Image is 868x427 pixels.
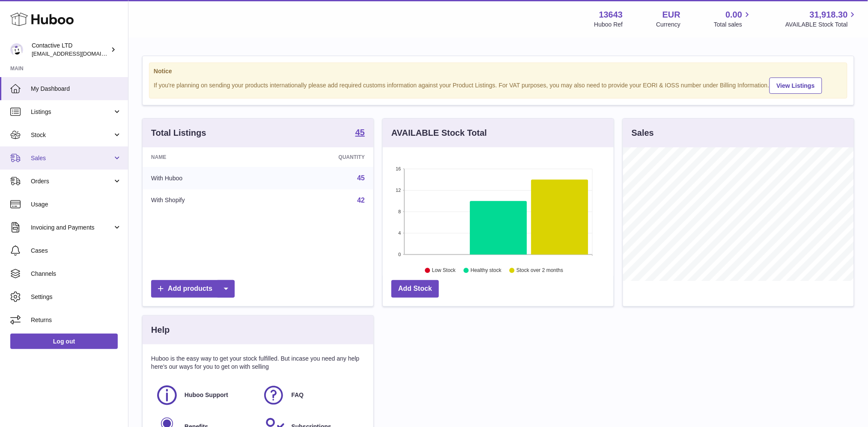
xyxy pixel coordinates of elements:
text: 0 [398,252,401,257]
span: Total sales [714,21,752,29]
th: Quantity [267,147,373,167]
span: Orders [31,177,113,185]
text: 4 [398,230,401,236]
text: Stock over 2 months [516,268,563,274]
span: Stock [31,131,113,139]
a: Add Stock [391,280,439,298]
span: 31,918.30 [810,9,848,21]
h3: Help [151,324,170,336]
span: Invoicing and Payments [31,224,113,232]
h3: Total Listings [151,127,206,139]
text: 8 [398,209,401,214]
span: FAQ [291,391,304,399]
a: Log out [10,334,118,349]
div: Currency [656,21,681,29]
strong: 13643 [599,9,623,21]
div: Contactive LTD [32,42,109,58]
text: 12 [396,188,401,193]
span: Sales [31,154,113,162]
span: My Dashboard [31,85,122,93]
th: Name [143,147,267,167]
text: Low Stock [432,268,456,274]
text: 16 [396,166,401,171]
text: Healthy stock [471,268,502,274]
a: Add products [151,280,235,298]
strong: Notice [154,67,843,75]
a: 45 [355,128,365,138]
span: Returns [31,316,122,324]
a: Huboo Support [155,384,254,407]
strong: EUR [662,9,680,21]
span: AVAILABLE Stock Total [785,21,858,29]
img: soul@SOWLhome.com [10,43,23,56]
span: [EMAIL_ADDRESS][DOMAIN_NAME] [32,50,126,57]
td: With Huboo [143,167,267,189]
p: Huboo is the easy way to get your stock fulfilled. But incase you need any help here's our ways f... [151,355,365,371]
span: Huboo Support [185,391,228,399]
span: Cases [31,247,122,255]
a: 45 [357,174,365,182]
div: If you're planning on sending your products internationally please add required customs informati... [154,76,843,94]
a: 31,918.30 AVAILABLE Stock Total [785,9,858,29]
a: View Listings [770,78,822,94]
a: 0.00 Total sales [714,9,752,29]
strong: 45 [355,128,365,137]
a: 42 [357,197,365,204]
span: Settings [31,293,122,301]
span: Usage [31,200,122,209]
span: Listings [31,108,113,116]
span: Channels [31,270,122,278]
span: 0.00 [726,9,743,21]
td: With Shopify [143,189,267,212]
h3: AVAILABLE Stock Total [391,127,487,139]
a: FAQ [262,384,360,407]
h3: Sales [632,127,654,139]
div: Huboo Ref [594,21,623,29]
